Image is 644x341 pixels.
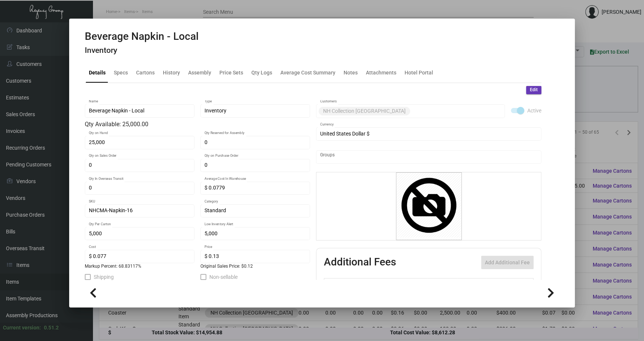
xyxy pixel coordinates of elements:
span: Shipping [94,273,114,281]
h2: Beverage Napkin - Local [85,30,199,43]
th: Type [346,278,427,291]
th: Price [457,278,487,291]
h4: Inventory [85,46,199,55]
div: Cartons [136,68,155,76]
span: Edit [530,87,538,93]
span: Active [527,106,541,115]
span: Non-sellable [209,273,238,281]
th: Price type [487,278,525,291]
h2: Additional Fees [324,256,396,269]
div: Notes [344,68,358,76]
div: Details [89,68,106,76]
button: Add Additional Fee [481,256,534,269]
span: Add Additional Fee [485,259,530,265]
th: Active [324,278,346,291]
input: Add new.. [412,108,501,114]
th: Cost [427,278,457,291]
mat-chip: NH Collection [GEOGRAPHIC_DATA] [319,107,410,115]
div: Specs [114,68,128,76]
div: History [163,68,180,76]
div: Average Cost Summary [280,68,335,76]
div: 0.51.2 [44,324,59,332]
div: Qty Logs [251,68,272,76]
div: Current version: [3,324,41,332]
input: Add new.. [320,154,538,160]
div: Assembly [188,68,211,76]
div: Attachments [366,68,396,76]
div: Price Sets [219,68,243,76]
div: Qty Available: 25,000.00 [85,120,310,129]
div: Hotel Portal [405,68,433,76]
button: Edit [526,86,541,94]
